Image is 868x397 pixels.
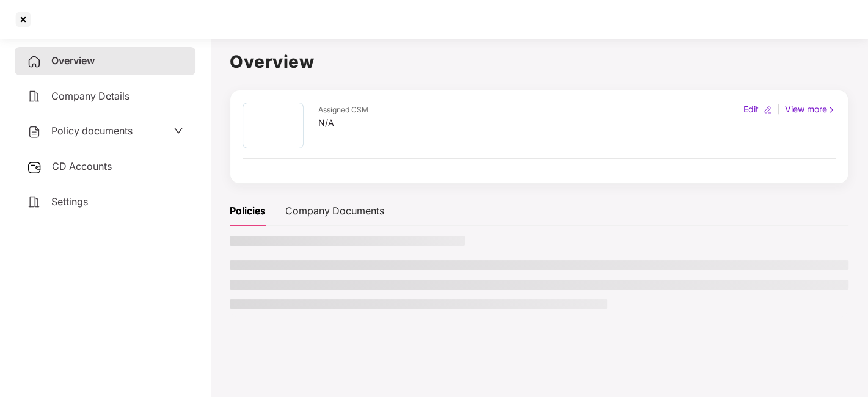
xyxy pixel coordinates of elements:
[230,48,848,75] h1: Overview
[318,104,368,116] div: Assigned CSM
[230,203,266,219] div: Policies
[51,90,129,102] span: Company Details
[51,195,88,208] span: Settings
[741,103,761,116] div: Edit
[764,106,772,114] img: editIcon
[27,125,42,139] img: svg+xml;base64,PHN2ZyB4bWxucz0iaHR0cDovL3d3dy53My5vcmcvMjAwMC9zdmciIHdpZHRoPSIyNCIgaGVpZ2h0PSIyNC...
[52,160,112,172] span: CD Accounts
[51,54,95,67] span: Overview
[27,89,42,104] img: svg+xml;base64,PHN2ZyB4bWxucz0iaHR0cDovL3d3dy53My5vcmcvMjAwMC9zdmciIHdpZHRoPSIyNCIgaGVpZ2h0PSIyNC...
[51,125,133,137] span: Policy documents
[27,195,42,209] img: svg+xml;base64,PHN2ZyB4bWxucz0iaHR0cDovL3d3dy53My5vcmcvMjAwMC9zdmciIHdpZHRoPSIyNCIgaGVpZ2h0PSIyNC...
[827,106,836,114] img: rightIcon
[27,160,42,175] img: svg+xml;base64,PHN2ZyB3aWR0aD0iMjUiIGhlaWdodD0iMjQiIHZpZXdCb3g9IjAgMCAyNSAyNCIgZmlsbD0ibm9uZSIgeG...
[318,116,368,129] div: N/A
[285,203,384,219] div: Company Documents
[782,103,838,116] div: View more
[27,54,42,69] img: svg+xml;base64,PHN2ZyB4bWxucz0iaHR0cDovL3d3dy53My5vcmcvMjAwMC9zdmciIHdpZHRoPSIyNCIgaGVpZ2h0PSIyNC...
[173,126,183,136] span: down
[775,103,782,116] div: |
